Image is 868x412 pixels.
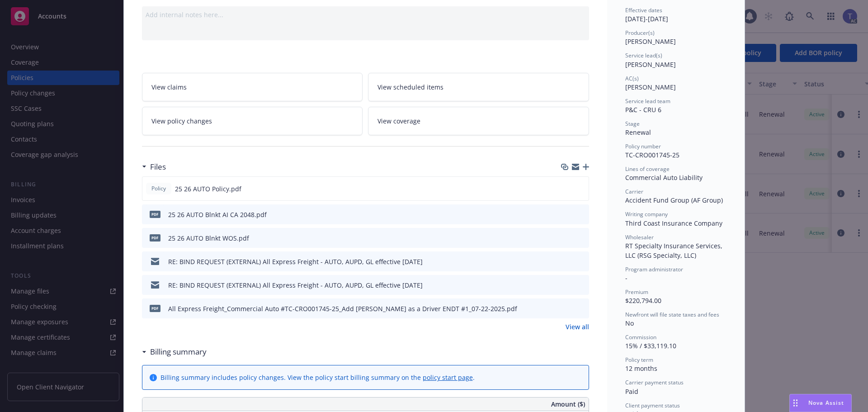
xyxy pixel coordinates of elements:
[168,233,249,243] div: 25 26 AUTO Blnkt WOS.pdf
[377,116,420,126] span: View coverage
[577,210,585,219] button: preview file
[625,265,683,273] span: Program administrator
[625,319,634,327] span: No
[625,341,676,350] span: 15% / $33,119.10
[625,165,670,173] span: Lines of coverage
[168,257,423,266] div: RE: BIND REQUEST (EXTERNAL) All Express Freight - AUTO, AUPD, GL effective [DATE]
[168,210,267,219] div: 25 26 AUTO Blnkt AI CA 2048.pdf
[625,356,653,364] span: Policy term
[151,116,212,126] span: View policy changes
[625,402,680,409] span: Client payment status
[625,37,676,46] span: [PERSON_NAME]
[577,304,585,313] button: preview file
[625,52,662,59] span: Service lead(s)
[562,184,570,194] button: download file
[625,219,722,227] span: Third Coast Insurance Company
[625,142,661,150] span: Policy number
[150,305,160,312] span: pdf
[625,364,657,373] span: 12 months
[625,188,643,195] span: Carrier
[142,107,363,135] a: View policy changes
[625,196,723,204] span: Accident Fund Group (AF Group)
[625,274,627,282] span: -
[151,82,187,92] span: View claims
[577,233,585,243] button: preview file
[577,184,585,194] button: preview file
[577,280,585,290] button: preview file
[150,161,166,173] h3: Files
[563,233,570,243] button: download file
[175,184,241,194] span: 25 26 AUTO Policy.pdf
[168,280,423,290] div: RE: BIND REQUEST (EXTERNAL) All Express Freight - AUTO, AUPD, GL effective [DATE]
[808,399,844,407] span: Nova Assist
[142,161,166,173] div: Files
[789,394,852,412] button: Nova Assist
[551,399,585,409] span: Amount ($)
[368,73,589,101] a: View scheduled items
[150,346,207,358] h3: Billing summary
[625,173,726,182] div: Commercial Auto Liability
[625,296,661,305] span: $220,794.00
[150,234,160,241] span: pdf
[625,75,639,82] span: AC(s)
[160,373,475,382] div: Billing summary includes policy changes. View the policy start billing summary on the .
[563,304,570,313] button: download file
[150,211,160,218] span: pdf
[146,10,585,19] div: Add internal notes here...
[566,322,589,331] a: View all
[423,373,473,382] a: policy start page
[625,6,662,14] span: Effective dates
[563,210,570,219] button: download file
[368,107,589,135] a: View coverage
[168,304,517,313] div: All Express Freight_Commercial Auto #TC-CRO001745-25_Add [PERSON_NAME] as a Driver ENDT #1_07-22-...
[150,185,168,193] span: Policy
[625,105,661,114] span: P&C - CRU 6
[625,242,724,260] span: RT Specialty Insurance Services, LLC (RSG Specialty, LLC)
[142,346,207,358] div: Billing summary
[577,257,585,266] button: preview file
[377,82,443,92] span: View scheduled items
[625,29,655,37] span: Producer(s)
[625,83,676,91] span: [PERSON_NAME]
[625,333,656,341] span: Commission
[563,257,570,266] button: download file
[625,60,676,69] span: [PERSON_NAME]
[625,387,638,396] span: Paid
[142,73,363,101] a: View claims
[625,128,651,137] span: Renewal
[625,120,640,128] span: Stage
[563,280,570,290] button: download file
[625,379,684,386] span: Carrier payment status
[625,6,726,24] div: [DATE] - [DATE]
[625,288,648,296] span: Premium
[625,151,679,159] span: TC-CRO001745-25
[625,210,668,218] span: Writing company
[790,394,801,412] div: Drag to move
[625,97,670,105] span: Service lead team
[625,311,719,318] span: Newfront will file state taxes and fees
[625,233,654,241] span: Wholesaler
